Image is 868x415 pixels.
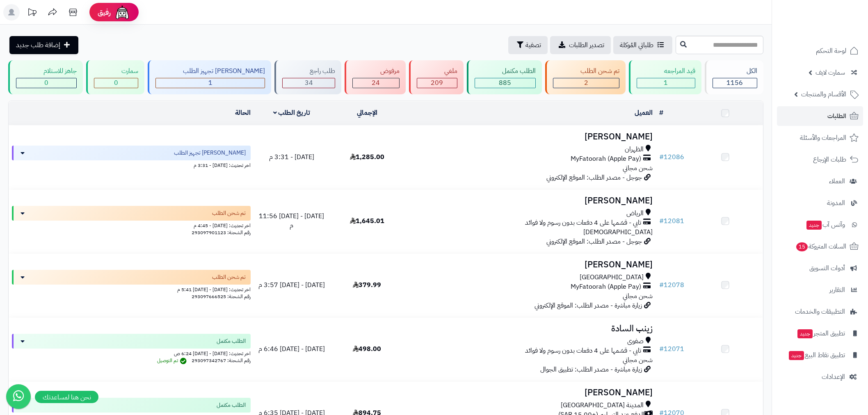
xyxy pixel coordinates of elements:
[796,242,808,251] span: 15
[353,78,399,88] div: 24
[797,328,845,339] span: تطبيق المتجر
[659,152,684,162] a: #12086
[508,36,548,54] button: تصفية
[408,196,653,205] h3: [PERSON_NAME]
[212,273,246,281] span: تم شحن الطلب
[829,176,845,187] span: العملاء
[475,66,536,76] div: الطلب مكتمل
[553,78,619,88] div: 2
[777,193,863,213] a: المدونة
[637,66,695,76] div: قيد المراجعه
[192,357,251,364] span: رقم الشحنة: 293097342767
[627,337,644,346] span: صفوى
[827,110,846,122] span: الطلبات
[777,280,863,300] a: التقارير
[499,78,511,88] span: 885
[525,346,641,356] span: تابي - قسّمها على 4 دفعات بدون رسوم ولا فوائد
[540,365,642,374] span: زيارة مباشرة - مصدر الطلب: تطبيق الجوال
[713,66,757,76] div: الكل
[829,284,845,296] span: التقارير
[637,78,695,88] div: 1
[9,36,78,54] a: إضافة طلب جديد
[659,344,664,354] span: #
[777,345,863,365] a: تطبيق نقاط البيعجديد
[777,367,863,387] a: الإعدادات
[114,4,130,21] img: ai-face.png
[777,171,863,191] a: العملاء
[44,78,48,88] span: 0
[571,282,641,292] span: MyFatoorah (Apple Pay)
[777,324,863,343] a: تطبيق المتجرجديد
[777,258,863,278] a: أدوات التسويق
[343,60,407,94] a: مرفوض 24
[525,218,641,228] span: تابي - قسّمها على 4 دفعات بدون رسوم ولا فوائد
[12,285,251,293] div: اخر تحديث: [DATE] - [DATE] 5:41 م
[192,229,251,236] span: رقم الشحنة: 293097901123
[372,78,380,88] span: 24
[664,78,668,88] span: 1
[407,60,465,94] a: ملغي 209
[553,66,619,76] div: تم شحن الطلب
[659,280,684,290] a: #12078
[157,357,189,364] span: تم التوصيل
[217,401,246,409] span: الطلب مكتمل
[85,60,146,94] a: سمارت 0
[12,160,251,169] div: اخر تحديث: [DATE] - 3:31 م
[350,216,384,226] span: 1,645.01
[659,280,664,290] span: #
[235,108,251,118] a: الحالة
[659,216,664,226] span: #
[408,388,653,397] h3: [PERSON_NAME]
[816,45,846,57] span: لوحة التحكم
[813,154,846,165] span: طلبات الإرجاع
[806,219,845,230] span: وآتس آب
[625,145,644,154] span: الظهران
[623,291,653,301] span: شحن مجاني
[726,78,743,88] span: 1156
[408,324,653,333] h3: زينب السادة
[212,209,246,217] span: تم شحن الطلب
[7,60,85,94] a: جاهز للاستلام 0
[703,60,765,94] a: الكل1156
[550,36,611,54] a: تصدير الطلبات
[98,7,111,17] span: رفيق
[822,371,845,383] span: الإعدادات
[16,78,76,88] div: 0
[620,40,653,50] span: طلباتي المُوكلة
[353,280,381,290] span: 379.99
[417,78,457,88] div: 209
[353,344,381,354] span: 498.00
[352,66,399,76] div: مرفوض
[217,337,246,345] span: الطلب مكتمل
[475,78,535,88] div: 885
[777,150,863,169] a: طلبات الإرجاع
[613,36,672,54] a: طلباتي المُوكلة
[815,67,845,78] span: سمارت لايف
[22,4,42,23] a: تحديثات المنصة
[114,78,118,88] span: 0
[571,154,641,164] span: MyFatoorah (Apple Pay)
[283,78,335,88] div: 34
[626,209,644,218] span: الرياض
[525,40,541,50] span: تصفية
[812,22,860,39] img: logo-2.png
[16,40,60,50] span: إضافة طلب جديد
[569,40,604,50] span: تصدير الطلبات
[806,221,822,230] span: جديد
[155,66,265,76] div: [PERSON_NAME] تجهيز الطلب
[282,66,335,76] div: طلب راجع
[94,66,138,76] div: سمارت
[777,215,863,235] a: وآتس آبجديد
[269,152,314,162] span: [DATE] - 3:31 م
[259,211,324,230] span: [DATE] - [DATE] 11:56 م
[465,60,544,94] a: الطلب مكتمل 885
[544,60,627,94] a: تم شحن الطلب 2
[809,262,845,274] span: أدوات التسويق
[535,301,642,310] span: زيارة مباشرة - مصدر الطلب: الموقع الإلكتروني
[408,132,653,141] h3: [PERSON_NAME]
[12,221,251,229] div: اخر تحديث: [DATE] - 4:45 م
[795,241,846,252] span: السلات المتروكة
[273,108,311,118] a: تاريخ الطلب
[623,355,653,365] span: شحن مجاني
[827,197,845,209] span: المدونة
